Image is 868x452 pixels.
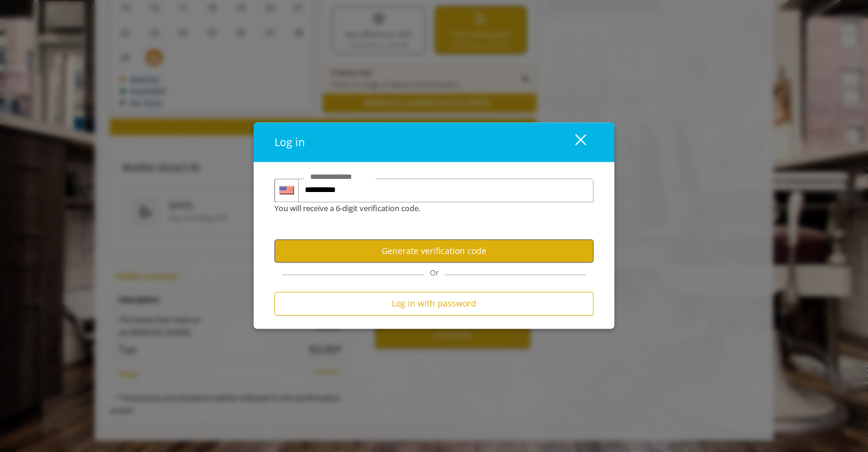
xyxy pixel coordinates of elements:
div: Country [274,178,298,202]
div: You will receive a 6-digit verification code. [266,202,585,215]
span: Log in [274,135,305,149]
button: Generate verification code [274,240,594,263]
button: close dialog [553,130,594,154]
span: Or [424,268,445,278]
button: Log in with password [274,292,594,315]
div: close dialog [561,133,585,151]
